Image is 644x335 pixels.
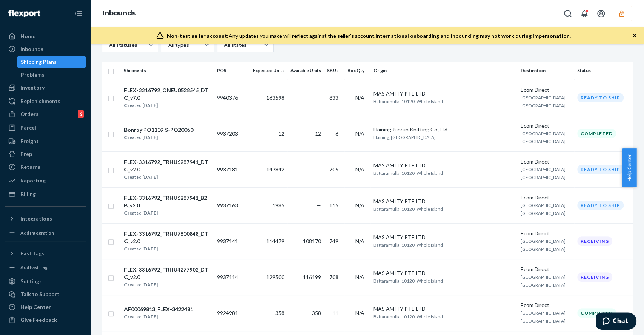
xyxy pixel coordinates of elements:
[303,238,321,244] span: 108170
[124,126,193,134] div: Bonroy PO1109IS-PO20060
[521,301,571,309] div: Ecom Direct
[373,278,443,284] span: Battaramulla, 10120, Whole Island
[167,32,229,39] span: Non-test seller account:
[5,122,86,134] a: Parcel
[20,124,36,131] div: Parcel
[521,310,567,324] span: [GEOGRAPHIC_DATA], [GEOGRAPHIC_DATA]
[21,71,45,79] div: Problems
[124,134,193,141] div: Created [DATE]
[5,228,86,238] a: Add Integration
[124,194,211,209] div: FLEX-3316792_TRHU6287941_B2B_v2.0
[373,162,515,169] div: MAS AMITY PTE LTD
[5,275,86,287] a: Settings
[8,10,40,17] img: Flexport logo
[168,41,168,49] input: All types
[355,94,364,101] span: N/A
[124,230,211,245] div: FLEX-3316792_TRHU7800848_DTC_v2.0
[21,58,57,66] div: Shipping Plans
[329,202,338,208] span: 115
[373,314,443,320] span: Battaramulla, 10120, Whole Island
[312,310,321,316] span: 358
[577,201,624,210] div: Ready to ship
[5,135,86,147] a: Freight
[17,56,86,68] a: Shipping Plans
[355,238,364,244] span: N/A
[577,236,612,246] div: Receiving
[373,269,515,277] div: MAS AMITY PTE LTD
[596,312,636,331] iframe: Opens a widget where you can chat to one of our agents
[5,213,86,225] button: Integrations
[20,150,32,158] div: Prep
[108,41,109,49] input: All statuses
[272,202,284,208] span: 1985
[20,190,36,198] div: Billing
[214,223,250,259] td: 9937141
[370,62,518,80] th: Origin
[574,62,633,80] th: Status
[124,102,211,109] div: Created [DATE]
[266,274,284,280] span: 129500
[5,247,86,259] button: Fast Tags
[577,272,612,282] div: Receiving
[375,32,571,39] span: International onboarding and inbounding may not work during impersonation.
[20,32,35,40] div: Home
[121,62,214,80] th: Shipments
[521,230,571,237] div: Ecom Direct
[71,6,86,21] button: Close Navigation
[521,238,567,252] span: [GEOGRAPHIC_DATA], [GEOGRAPHIC_DATA]
[20,110,38,118] div: Orders
[329,238,338,244] span: 749
[622,148,636,187] button: Help Center
[20,230,54,236] div: Add Integration
[124,281,211,289] div: Created [DATE]
[577,129,616,138] div: Completed
[521,95,567,108] span: [GEOGRAPHIC_DATA], [GEOGRAPHIC_DATA]
[5,82,86,94] a: Inventory
[521,167,567,180] span: [GEOGRAPHIC_DATA], [GEOGRAPHIC_DATA]
[5,301,86,313] a: Help Center
[124,266,211,281] div: FLEX-3316792_TRHU4277902_DTC_v2.0
[373,170,443,176] span: Battaramulla, 10120, Whole Island
[324,62,344,80] th: SKUs
[332,310,338,316] span: 11
[344,62,370,80] th: Box Qty
[373,242,443,248] span: Battaramulla, 10120, Whole Island
[124,158,211,173] div: FLEX-3316792_TRHU6287941_DTC_v2.0
[317,94,321,101] span: —
[5,108,86,120] a: Orders6
[214,295,250,331] td: 9924981
[266,94,284,101] span: 163598
[5,262,86,273] a: Add Fast Tag
[124,86,211,102] div: FLEX-3316792_ONEU0528545_DTC_v7.0
[373,134,436,140] span: Haining, [GEOGRAPHIC_DATA]
[214,62,250,80] th: PO#
[275,310,284,316] span: 358
[303,274,321,280] span: 116199
[5,30,86,42] a: Home
[214,116,250,151] td: 9937203
[373,126,515,133] div: Haining Junrun Knitting Co.,Ltd
[593,6,609,21] button: Open account menu
[521,202,567,216] span: [GEOGRAPHIC_DATA], [GEOGRAPHIC_DATA]
[373,198,515,205] div: MAS AMITY PTE LTD
[5,95,86,107] a: Replenishments
[315,130,321,137] span: 12
[5,148,86,160] a: Prep
[20,303,51,311] div: Help Center
[521,86,571,94] div: Ecom Direct
[317,202,321,208] span: —
[266,238,284,244] span: 114479
[329,166,338,173] span: 705
[124,173,211,181] div: Created [DATE]
[20,278,42,285] div: Settings
[5,174,86,187] a: Reporting
[521,274,567,288] span: [GEOGRAPHIC_DATA], [GEOGRAPHIC_DATA]
[5,188,86,200] a: Billing
[278,130,284,137] span: 12
[373,305,515,313] div: MAS AMITY PTE LTD
[518,62,574,80] th: Destination
[329,94,338,101] span: 633
[5,314,86,326] button: Give Feedback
